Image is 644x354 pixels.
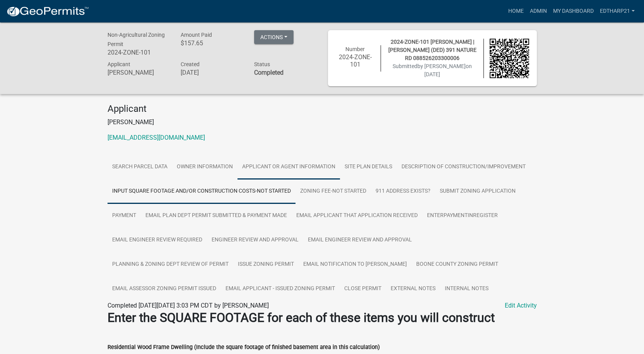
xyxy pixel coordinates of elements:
span: Number [345,46,365,52]
a: Email Assessor Zoning Permit issued [108,277,221,301]
a: Email Plan Dept Permit submitted & Payment made [141,204,292,228]
h6: 2024-ZONE-101 [336,53,375,68]
h6: 2024-ZONE-101 [108,49,169,56]
a: Site Plan Details [340,155,397,180]
strong: Enter the SQUARE FOOTAGE for each of these items you will construct [108,310,495,325]
a: Engineer Review and Approval [207,228,303,253]
a: [EMAIL_ADDRESS][DOMAIN_NAME] [108,134,205,141]
a: Admin [527,4,550,19]
a: Boone County Zoning Permit [412,252,503,277]
a: Search Parcel Data [108,155,172,180]
a: EnterPaymentInRegister [422,204,502,228]
h6: [DATE] [181,69,243,76]
a: Zoning Fee-Not Started [296,179,371,204]
a: Payment [108,204,141,228]
a: Edit Activity [505,301,537,310]
span: Completed [DATE][DATE] 3:03 PM CDT by [PERSON_NAME] [108,302,269,309]
h6: $157.65 [181,39,243,47]
a: Internal Notes [440,277,493,301]
a: Description of Construction/Improvement [397,155,530,180]
strong: Completed [254,69,284,76]
a: Email Engineer Review and Approval [303,228,417,253]
h6: [PERSON_NAME] [108,69,169,76]
span: Amount Paid [181,32,212,38]
a: Close Permit [340,277,386,301]
a: Planning & Zoning Dept Review of Permit [108,252,233,277]
a: Owner Information [172,155,237,180]
a: EdTharp21 [597,4,638,19]
p: [PERSON_NAME] [108,118,537,127]
button: Actions [254,30,294,44]
span: Applicant [108,61,130,67]
a: 911 Address Exists? [371,179,435,204]
a: Applicant or Agent Information [237,155,340,180]
a: Email Engineer review required [108,228,207,253]
a: Issue Zoning Permit [233,252,299,277]
span: Non-Agricultural Zoning Permit [108,32,165,47]
a: My Dashboard [550,4,597,19]
a: Home [505,4,527,19]
label: Residential Wood Frame Dwelling (Include the square footage of finished basement area in this cal... [108,345,380,350]
span: 2024-ZONE-101 [PERSON_NAME] | [PERSON_NAME] (DED) 391 NATURE RD 088526203300006 [388,39,477,61]
a: Email applicant that Application Received [292,204,422,228]
img: QR code [490,39,529,78]
h4: Applicant [108,103,537,115]
span: Created [181,61,200,67]
span: Status [254,61,270,67]
a: Submit Zoning Application [435,179,520,204]
a: Input Square Footage and/or Construction Costs-Not Started [108,179,296,204]
span: by [PERSON_NAME] [417,63,466,69]
span: Submitted on [DATE] [393,63,472,77]
a: External Notes [386,277,440,301]
a: Email Applicant - Issued Zoning Permit [221,277,340,301]
a: Email notification to [PERSON_NAME] [299,252,412,277]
